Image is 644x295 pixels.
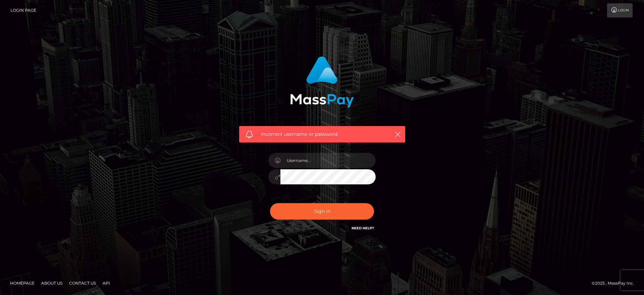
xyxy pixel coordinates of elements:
[270,203,374,220] button: Sign in
[352,226,374,230] a: Need Help?
[607,3,633,17] a: Login
[290,56,354,108] img: MassPay Login
[7,278,37,288] a: Homepage
[10,3,36,17] a: Login Page
[100,278,113,288] a: API
[592,280,639,287] div: © 2025 , MassPay Inc.
[261,131,383,138] span: Incorrect username or password.
[66,278,99,288] a: Contact Us
[39,278,65,288] a: About Us
[280,153,376,168] input: Username...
